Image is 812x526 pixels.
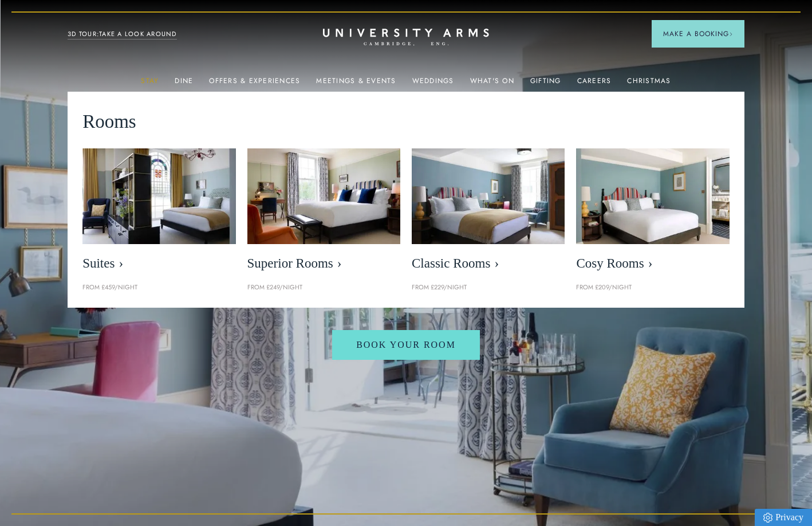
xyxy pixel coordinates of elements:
[729,32,733,36] img: Arrow icon
[247,148,400,277] a: image-5bdf0f703dacc765be5ca7f9d527278f30b65e65-400x250-jpg Superior Rooms
[209,77,300,92] a: Offers & Experiences
[175,77,193,92] a: Dine
[332,330,480,360] a: Book Your Room
[82,148,235,277] a: image-21e87f5add22128270780cf7737b92e839d7d65d-400x250-jpg Suites
[412,282,565,293] p: From £229/night
[82,282,235,293] p: From £459/night
[412,256,565,272] span: Classic Rooms
[82,256,235,272] span: Suites
[663,29,733,39] span: Make a Booking
[412,77,454,92] a: Weddings
[68,29,177,40] a: 3D TOUR:TAKE A LOOK AROUND
[576,256,729,272] span: Cosy Rooms
[247,148,400,244] img: image-5bdf0f703dacc765be5ca7f9d527278f30b65e65-400x250-jpg
[323,29,489,46] a: Home
[247,282,400,293] p: From £249/night
[652,20,744,48] button: Make a BookingArrow icon
[577,77,612,92] a: Careers
[755,509,812,526] a: Privacy
[82,107,136,137] span: Rooms
[763,513,772,523] img: Privacy
[82,148,235,244] img: image-21e87f5add22128270780cf7737b92e839d7d65d-400x250-jpg
[530,77,561,92] a: Gifting
[412,148,565,244] img: image-7eccef6fe4fe90343db89eb79f703814c40db8b4-400x250-jpg
[576,282,729,293] p: From £209/night
[470,77,514,92] a: What's On
[576,148,729,277] a: image-0c4e569bfe2498b75de12d7d88bf10a1f5f839d4-400x250-jpg Cosy Rooms
[576,148,729,244] img: image-0c4e569bfe2498b75de12d7d88bf10a1f5f839d4-400x250-jpg
[412,148,565,277] a: image-7eccef6fe4fe90343db89eb79f703814c40db8b4-400x250-jpg Classic Rooms
[627,77,671,92] a: Christmas
[247,256,400,272] span: Superior Rooms
[141,77,159,92] a: Stay
[316,77,396,92] a: Meetings & Events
